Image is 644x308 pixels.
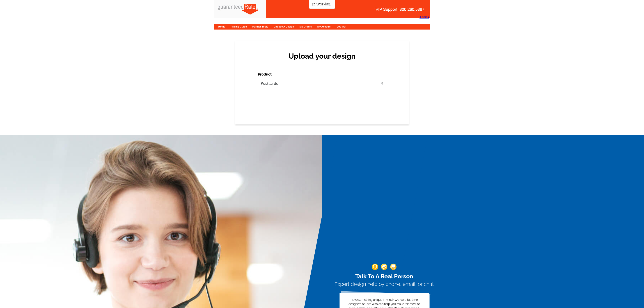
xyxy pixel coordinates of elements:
h2: Upload your design [262,52,382,60]
a: Log Out [337,25,346,28]
a: Choose A Design [274,25,294,28]
a: My Account [317,25,331,28]
a: Home [218,25,225,28]
img: support-img-3_1.png [390,264,396,270]
h2: Talk To A Real Person [335,273,434,280]
strong: 1 Items [419,16,429,19]
a: Pricing Guide [231,25,247,28]
img: loading... [312,3,315,6]
h3: Expert design help by phone, email, or chat [335,281,434,287]
a: My Orders [300,25,312,28]
label: Product [258,72,272,77]
a: Partner Tools [252,25,268,28]
img: support-img-2.png [381,264,387,270]
img: support-img-1.png [372,264,378,270]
